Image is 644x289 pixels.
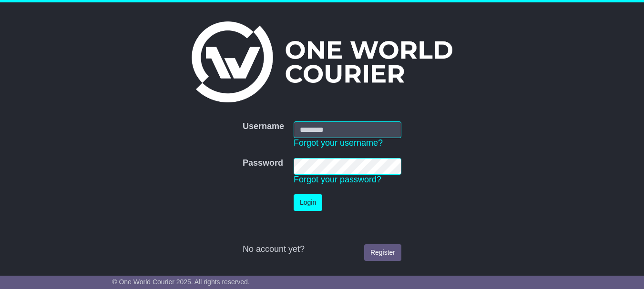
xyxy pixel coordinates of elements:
button: Login [294,194,322,211]
a: Forgot your password? [294,175,381,184]
label: Username [243,121,284,132]
div: No account yet? [243,244,401,255]
img: One World [192,21,452,102]
span: © One World Courier 2025. All rights reserved. [112,278,250,286]
a: Register [364,244,401,261]
a: Forgot your username? [294,138,383,148]
label: Password [243,158,283,169]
